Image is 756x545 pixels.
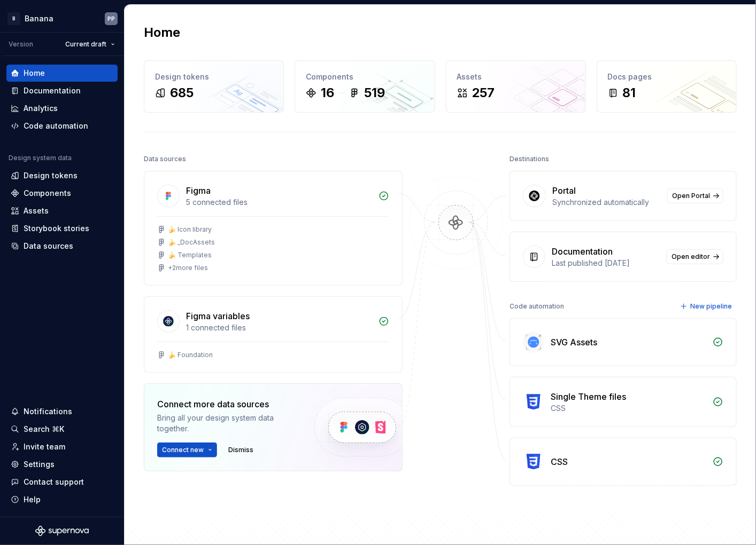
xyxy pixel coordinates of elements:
[144,24,180,41] h2: Home
[24,121,88,131] div: Code automation
[6,100,118,117] a: Analytics
[144,171,403,286] a: Figma5 connected files🍌 Icon library🍌 _DocAssets🍌 Templates+2more files
[472,84,495,101] div: 257
[6,403,118,420] button: Notifications
[623,84,636,101] div: 81
[168,351,213,359] div: 🍌 Foundation
[24,103,58,114] div: Analytics
[552,245,613,258] div: Documentation
[552,258,660,268] div: Last published [DATE]
[667,188,723,203] a: Open Portal
[306,72,423,82] div: Components
[6,185,118,202] a: Components
[60,37,120,52] button: Current draft
[168,264,208,272] div: + 2 more files
[9,154,72,162] div: Design system data
[667,249,723,264] a: Open editor
[6,117,118,135] a: Code automation
[672,192,710,200] span: Open Portal
[677,299,737,314] button: New pipeline
[597,60,737,113] a: Docs pages81
[228,446,253,454] span: Dismiss
[552,197,661,208] div: Synchronized automatically
[157,398,296,410] div: Connect more data sources
[6,238,118,255] a: Data sources
[446,60,586,113] a: Assets257
[144,152,186,167] div: Data sources
[170,84,194,101] div: 685
[186,310,250,322] div: Figma variables
[24,68,45,78] div: Home
[672,252,710,261] span: Open editor
[186,184,211,197] div: Figma
[608,72,726,82] div: Docs pages
[144,296,403,373] a: Figma variables1 connected files🍌 Foundation
[155,72,273,82] div: Design tokens
[144,60,284,113] a: Design tokens685
[162,446,204,454] span: Connect new
[24,170,78,181] div: Design tokens
[6,456,118,473] a: Settings
[6,438,118,455] a: Invite team
[551,403,706,414] div: CSS
[24,494,41,505] div: Help
[168,251,212,259] div: 🍌 Templates
[157,413,296,434] div: Bring all your design system data together.
[65,40,106,49] span: Current draft
[321,84,334,101] div: 16
[157,443,217,457] button: Connect new
[510,152,549,167] div: Destinations
[168,238,215,247] div: 🍌 _DocAssets
[364,84,385,101] div: 519
[24,206,49,216] div: Assets
[24,459,55,470] div: Settings
[552,184,576,197] div: Portal
[107,14,115,23] div: PP
[186,197,372,208] div: 5 connected files
[6,65,118,82] a: Home
[24,188,71,199] div: Components
[168,225,212,234] div: 🍌 Icon library
[6,220,118,237] a: Storybook stories
[35,526,89,536] svg: Supernova Logo
[7,12,20,25] div: B
[24,441,65,452] div: Invite team
[295,60,435,113] a: Components16519
[24,85,81,96] div: Documentation
[6,473,118,491] button: Contact support
[6,167,118,184] a: Design tokens
[24,424,64,435] div: Search ⌘K
[690,302,732,311] span: New pipeline
[6,202,118,219] a: Assets
[24,406,72,417] div: Notifications
[6,421,118,438] button: Search ⌘K
[551,455,568,468] div: CSS
[24,477,84,487] div: Contact support
[551,336,597,349] div: SVG Assets
[186,322,372,333] div: 1 connected files
[6,491,118,508] button: Help
[510,299,564,314] div: Code automation
[24,223,89,234] div: Storybook stories
[551,390,626,403] div: Single Theme files
[9,40,33,49] div: Version
[2,7,122,30] button: BBananaPP
[457,72,575,82] div: Assets
[6,82,118,99] a: Documentation
[25,13,53,24] div: Banana
[223,443,258,457] button: Dismiss
[24,241,73,251] div: Data sources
